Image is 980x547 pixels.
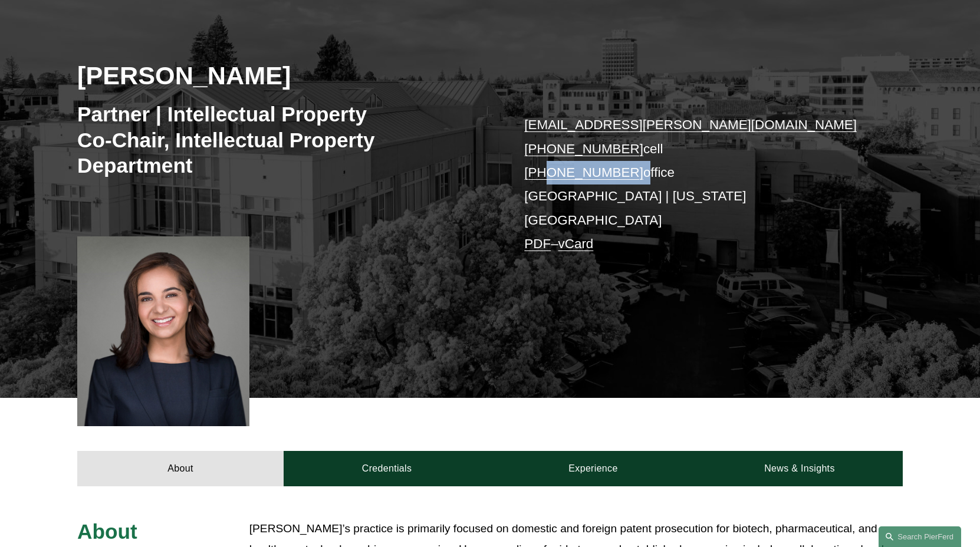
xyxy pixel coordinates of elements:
a: [PHONE_NUMBER] [524,141,643,156]
a: [EMAIL_ADDRESS][PERSON_NAME][DOMAIN_NAME] [524,117,857,132]
a: vCard [558,236,594,251]
a: Credentials [284,451,490,486]
a: Search this site [879,526,961,547]
a: [PHONE_NUMBER] [524,165,643,180]
a: About [77,451,284,486]
h3: Partner | Intellectual Property Co-Chair, Intellectual Property Department [77,101,490,179]
a: PDF [524,236,551,251]
p: cell office [GEOGRAPHIC_DATA] | [US_STATE][GEOGRAPHIC_DATA] – [524,113,868,256]
a: News & Insights [696,451,903,486]
h2: [PERSON_NAME] [77,60,490,91]
span: About [77,520,137,543]
a: Experience [490,451,696,486]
